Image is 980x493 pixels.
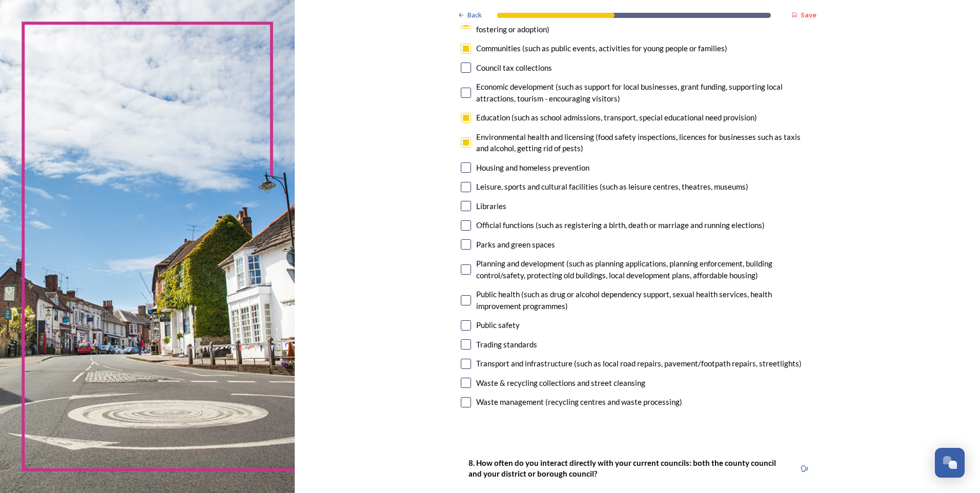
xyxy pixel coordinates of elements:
[476,289,813,312] div: Public health (such as drug or alcohol dependency support, sexual health services, health improve...
[476,43,727,54] div: Communities (such as public events, activities for young people or families)
[476,181,748,193] div: Leisure, sports and cultural facilities (such as leisure centres, theatres, museums)
[801,10,816,19] strong: Save
[476,131,813,154] div: Environmental health and licensing (food safety inspections, licences for businesses such as taxi...
[476,319,520,331] div: Public safety
[476,396,682,408] div: Waste management (recycling centres and waste processing)
[476,112,757,124] div: Education (such as school admissions, transport, special educational need provision)
[476,258,813,281] div: Planning and development (such as planning applications, planning enforcement, building control/s...
[476,219,765,231] div: Official functions (such as registering a birth, death or marriage and running elections)
[476,81,813,104] div: Economic development (such as support for local businesses, grant funding, supporting local attra...
[476,377,645,389] div: Waste & recycling collections and street cleansing
[476,239,555,251] div: Parks and green spaces
[468,458,778,478] strong: 8. How often do you interact directly with your current councils: both the county council and you...
[935,448,965,478] button: Open Chat
[476,162,589,174] div: Housing and homeless prevention
[476,62,552,74] div: Council tax collections
[476,339,537,351] div: Trading standards
[476,358,802,369] div: Transport and infrastructure (such as local road repairs, pavement/footpath repairs, streetlights)
[476,200,506,212] div: Libraries
[467,10,482,20] span: Back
